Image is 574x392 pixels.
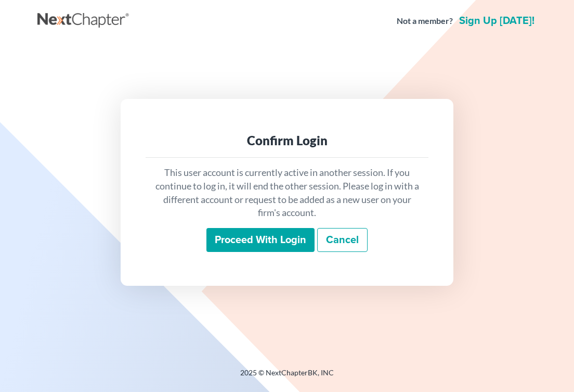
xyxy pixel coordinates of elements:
[206,228,315,252] input: Proceed with login
[154,132,420,149] div: Confirm Login
[317,228,368,252] a: Cancel
[154,166,420,220] p: This user account is currently active in another session. If you continue to log in, it will end ...
[397,15,453,27] strong: Not a member?
[457,16,537,26] a: Sign up [DATE]!
[37,368,537,386] div: 2025 © NextChapterBK, INC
